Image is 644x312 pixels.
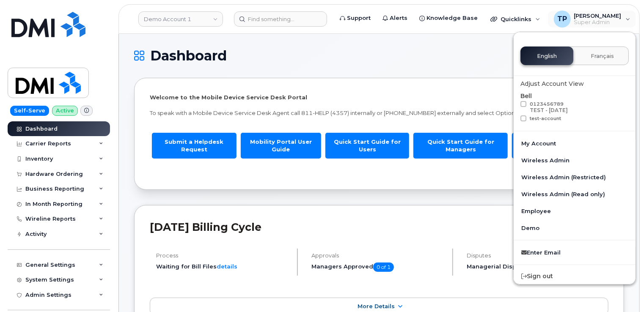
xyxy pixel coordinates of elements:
[514,203,636,219] a: Employee
[241,133,321,159] a: Mobility Portal User Guide
[413,133,508,159] a: Quick Start Guide for Managers
[373,263,394,272] span: 0 of 1
[512,133,606,159] a: Quick Start Guide for Managers
[152,133,237,159] a: Submit a Helpdesk Request
[150,93,608,101] p: Welcome to the Mobile Device Service Desk Portal
[514,152,636,169] a: Wireless Admin
[520,92,629,124] div: Bell
[150,109,608,117] p: To speak with a Mobile Device Service Desk Agent call 811-HELP (4357) internally or [PHONE_NUMBER...
[311,252,445,259] h4: Approvals
[325,133,409,159] a: Quick Start Guide for Users
[530,101,568,113] span: 0123456789
[514,244,636,261] a: Enter Email
[156,252,290,259] h4: Process
[514,219,636,236] a: Demo
[467,263,608,272] h5: Managerial Disputes
[150,221,608,233] h2: [DATE] Billing Cycle
[514,268,636,284] div: Sign out
[530,107,568,113] div: TEST - [DATE]
[467,252,608,259] h4: Disputes
[514,186,636,203] a: Wireless Admin (Read only)
[530,115,561,121] span: test-account
[150,49,227,62] span: Dashboard
[311,263,445,272] h5: Managers Approved
[358,303,395,309] span: More Details
[591,53,614,60] span: Français
[217,263,237,270] a: details
[514,169,636,186] a: Wireless Admin (Restricted)
[514,135,636,152] a: My Account
[156,263,290,271] li: Waiting for Bill Files
[520,79,629,88] div: Adjust Account View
